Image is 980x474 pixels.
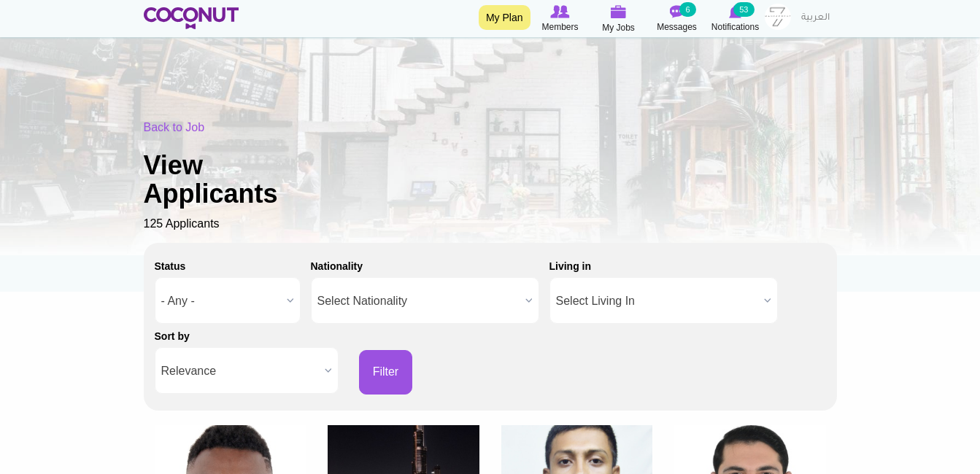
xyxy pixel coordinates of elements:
a: Notifications Notifications 53 [706,4,765,34]
small: 53 [733,2,754,17]
small: 6 [679,2,695,17]
label: Status [155,259,186,273]
span: Select Nationality [317,278,520,325]
img: My Jobs [611,5,627,18]
span: Messages [657,20,697,34]
img: Notifications [729,5,741,18]
a: My Jobs My Jobs [590,4,648,35]
a: Messages Messages 6 [648,4,706,34]
span: Notifications [711,20,759,34]
img: Messages [670,5,684,18]
label: Sort by [155,329,190,343]
span: Select Living In [556,278,758,325]
a: Back to Job [144,121,205,133]
label: Nationality [311,259,363,273]
h1: View Applicants [144,151,326,209]
div: 125 Applicants [144,120,837,233]
img: Browse Members [550,5,569,18]
span: - Any - [161,278,281,325]
a: العربية [794,4,837,33]
img: Home [144,7,239,29]
a: My Plan [479,5,530,30]
span: Relevance [161,348,319,395]
label: Living in [549,259,592,273]
a: Browse Members Members [531,4,590,34]
span: My Jobs [602,20,635,35]
button: Filter [359,350,413,395]
span: Members [541,20,578,34]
